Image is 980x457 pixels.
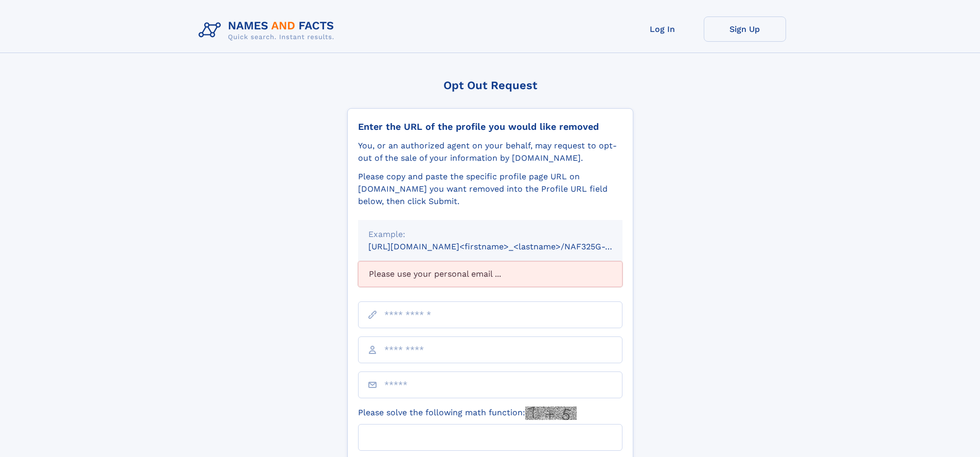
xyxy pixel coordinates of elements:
div: You, or an authorized agent on your behalf, may request to opt-out of the sale of your informatio... [358,140,622,164]
div: Please use your personal email ... [358,261,622,287]
div: Example: [368,228,612,241]
img: Logo Names and Facts [194,16,343,44]
label: Please solve the following math function: [358,407,577,420]
small: [URL][DOMAIN_NAME]<firstname>_<lastname>/NAF325G-xxxxxxxx [368,242,642,251]
div: Enter the URL of the profile you would like removed [358,121,622,132]
div: Please copy and paste the specific profile page URL on [DOMAIN_NAME] you want removed into the Pr... [358,171,622,208]
a: Log In [621,16,704,42]
div: Opt Out Request [347,79,633,92]
a: Sign Up [704,16,786,42]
